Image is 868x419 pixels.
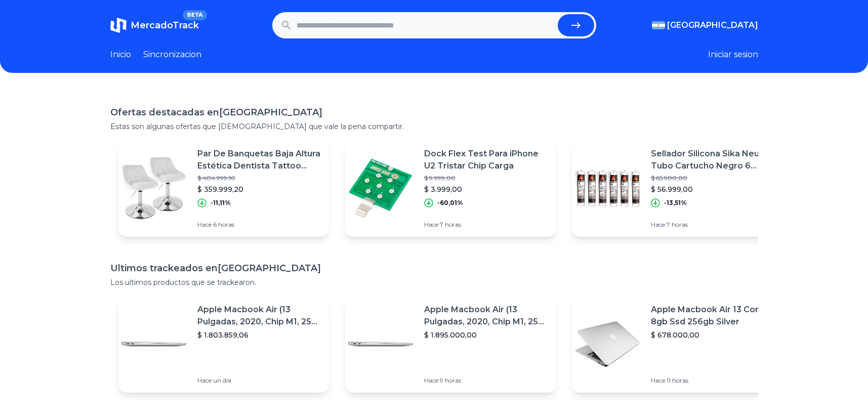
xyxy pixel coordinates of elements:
[131,20,199,31] span: MercadoTrack
[345,153,416,224] img: Featured image
[651,304,774,328] p: Apple Macbook Air 13 Core I5 8gb Ssd 256gb Silver
[651,174,774,182] p: $ 65.900,00
[652,21,665,29] img: Argentina
[197,330,321,340] p: $ 1.803.859,06
[110,121,758,132] p: Estas son algunas ofertas que [DEMOGRAPHIC_DATA] que vale la pena compartir.
[651,221,774,229] p: Hace 7 horas
[651,184,774,194] p: $ 56.999,00
[118,153,189,224] img: Featured image
[345,140,556,237] a: Featured imageDock Flex Test Para iPhone U2 Tristar Chip Carga$ 9.999,00$ 3.999,00-60,01%Hace 7 h...
[424,174,548,182] p: $ 9.999,00
[345,309,416,380] img: Featured image
[197,304,321,328] p: Apple Macbook Air (13 Pulgadas, 2020, Chip M1, 256 Gb De Ssd, 8 Gb De Ram) - Plata
[197,184,321,194] p: $ 359.999,20
[183,10,206,20] span: BETA
[572,153,643,224] img: Featured image
[197,221,321,229] p: Hace 6 horas
[118,140,329,237] a: Featured imagePar De Banquetas Baja Altura Estética Dentista Tattoo Shop$ 404.999,10$ 359.999,20-...
[651,330,774,340] p: $ 678.000,00
[572,296,782,393] a: Featured imageApple Macbook Air 13 Core I5 8gb Ssd 256gb Silver$ 678.000,00Hace 11 horas
[651,376,774,385] p: Hace 11 horas
[110,17,127,33] img: MercadoTrack
[572,309,643,380] img: Featured image
[667,19,758,31] span: [GEOGRAPHIC_DATA]
[110,261,758,275] h1: Ultimos trackeados en [GEOGRAPHIC_DATA]
[708,49,758,61] button: Iniciar sesion
[424,376,548,385] p: Hace 9 horas
[437,199,463,207] p: -60,01%
[110,49,131,61] a: Inicio
[664,199,687,207] p: -13,51%
[110,17,199,33] a: MercadoTrackBETA
[424,221,548,229] p: Hace 7 horas
[211,199,231,207] p: -11,11%
[110,277,758,287] p: Los ultimos productos que se trackearon.
[143,49,201,61] a: Sincronizacion
[424,304,548,328] p: Apple Macbook Air (13 Pulgadas, 2020, Chip M1, 256 Gb De Ssd, 8 Gb De Ram) - Plata
[118,309,189,380] img: Featured image
[197,174,321,182] p: $ 404.999,10
[424,330,548,340] p: $ 1.895.000,00
[424,148,548,172] p: Dock Flex Test Para iPhone U2 Tristar Chip Carga
[197,376,321,385] p: Hace un día
[572,140,782,237] a: Featured imageSellador Silicona Sika Neutra Tubo Cartucho Negro 6 Unidad$ 65.900,00$ 56.999,00-13...
[345,296,556,393] a: Featured imageApple Macbook Air (13 Pulgadas, 2020, Chip M1, 256 Gb De Ssd, 8 Gb De Ram) - Plata$...
[651,148,774,172] p: Sellador Silicona Sika Neutra Tubo Cartucho Negro 6 Unidad
[424,184,548,194] p: $ 3.999,00
[197,148,321,172] p: Par De Banquetas Baja Altura Estética Dentista Tattoo Shop
[652,19,758,31] button: [GEOGRAPHIC_DATA]
[118,296,329,393] a: Featured imageApple Macbook Air (13 Pulgadas, 2020, Chip M1, 256 Gb De Ssd, 8 Gb De Ram) - Plata$...
[110,105,758,119] h1: Ofertas destacadas en [GEOGRAPHIC_DATA]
